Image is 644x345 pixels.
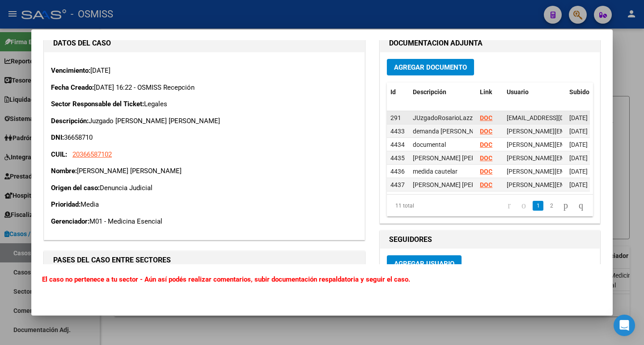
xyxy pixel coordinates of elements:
[53,39,111,47] strong: DATOS DEL CASO
[476,83,503,102] datatable-header-cell: Link
[569,168,588,175] span: [DATE]
[480,154,492,162] a: DOC
[387,195,427,217] div: 11 total
[507,88,529,96] span: Usuario
[51,217,89,225] strong: Gerenciador:
[545,198,558,213] li: page 2
[51,200,80,208] strong: Prioridad:
[531,198,545,213] li: page 1
[390,114,401,121] span: 291
[504,201,515,211] a: go to first page
[569,88,589,96] span: Subido
[390,141,405,148] span: 4434
[51,66,358,76] p: [DATE]
[480,128,492,135] a: DOC
[80,200,99,208] span: Media
[390,154,405,162] span: 4435
[517,201,530,211] a: go to previous page
[389,234,591,245] h1: SEGUIDORES
[569,114,588,121] span: [DATE]
[51,216,358,227] p: M01 - Medicina Esencial
[413,128,488,135] span: demanda [PERSON_NAME]
[559,201,572,211] a: go to next page
[51,83,358,93] p: [DATE] 16:22 - OSMISS Recepción
[53,255,356,266] h1: PASES DEL CASO ENTRE SECTORES
[575,201,587,211] a: go to last page
[569,181,588,188] span: [DATE]
[389,38,591,49] h1: DOCUMENTACION ADJUNTA
[51,167,77,175] strong: Nombre:
[413,154,561,162] span: [PERSON_NAME] [PERSON_NAME] amp contestación
[51,150,67,158] strong: CUIL:
[480,88,492,96] span: Link
[51,100,144,108] strong: Sector Responsable del Ticket:
[394,63,467,71] span: Agregar Documento
[569,154,588,162] span: [DATE]
[409,83,476,102] datatable-header-cell: Descripción
[413,114,510,121] span: JUzgadoRosarioLazzaroJUanJose
[51,116,358,126] p: Juzgado [PERSON_NAME] [PERSON_NAME]
[51,166,358,176] p: [PERSON_NAME] [PERSON_NAME]
[480,181,492,188] a: DOC
[390,168,405,175] span: 4436
[413,168,458,175] span: medida cautelar
[51,99,358,109] p: Legales
[413,141,446,148] span: documental
[387,255,462,272] button: Agregar Usuario
[51,183,358,193] p: Denuncia Judicial
[394,260,454,268] span: Agregar Usuario
[387,83,409,102] datatable-header-cell: Id
[614,315,635,336] div: Open Intercom Messenger
[480,141,492,148] a: DOC
[569,128,588,135] span: [DATE]
[533,201,543,211] a: 1
[387,59,474,75] button: Agregar Documento
[546,201,557,211] a: 2
[42,275,410,283] b: El caso no pertenece a tu sector - Aún así podés realizar comentarios, subir documentación respal...
[566,83,610,102] datatable-header-cell: Subido
[480,168,492,175] a: DOC
[51,117,89,125] strong: Descripción:
[413,181,567,188] span: [PERSON_NAME] [PERSON_NAME] not audiencia art 36
[390,88,396,96] span: Id
[503,83,566,102] datatable-header-cell: Usuario
[51,184,100,192] strong: Origen del caso:
[51,133,358,143] p: 36658710
[51,133,64,141] strong: DNI:
[569,141,588,148] span: [DATE]
[72,150,112,158] span: 20366587102
[390,128,405,135] span: 4433
[51,67,90,75] strong: Vencimiento:
[480,114,492,121] a: DOC
[413,88,446,96] span: Descripción
[390,181,405,188] span: 4437
[51,83,94,91] strong: Fecha Creado:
